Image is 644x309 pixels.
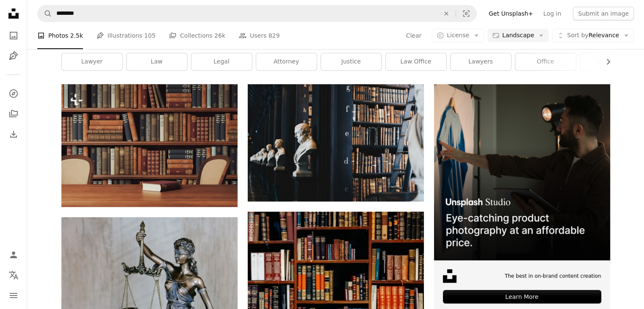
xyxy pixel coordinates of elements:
[487,29,549,42] button: Landscape
[191,53,252,70] a: legal
[169,22,225,49] a: Collections 26k
[406,29,422,42] button: Clear
[256,53,317,70] a: attorney
[5,287,22,304] button: Menu
[434,84,610,260] img: file-1715714098234-25b8b4e9d8faimage
[573,7,634,20] button: Submit an image
[5,126,22,143] a: Download History
[38,6,52,22] button: Search Unsplash
[268,31,280,40] span: 829
[567,31,619,40] span: Relevance
[432,29,484,42] button: License
[248,139,424,146] a: book lot on black wooden shelf
[451,53,511,70] a: lawyers
[239,22,279,49] a: Users 829
[37,5,477,22] form: Find visuals sitewide
[456,6,476,22] button: Visual search
[61,142,238,149] a: a wooden table with a book on it in front of a bookshelf
[127,53,187,70] a: law
[443,269,456,283] img: file-1631678316303-ed18b8b5cb9cimage
[567,32,588,39] span: Sort by
[5,27,22,44] a: Photos
[62,53,122,70] a: lawyer
[552,29,634,42] button: Sort byRelevance
[600,53,610,70] button: scroll list to the right
[443,290,601,303] div: Learn More
[248,266,424,274] a: assorted-title of books piled in the shelves
[61,272,238,279] a: woman holding sword statue during daytime
[5,267,22,284] button: Language
[5,246,22,263] a: Log in / Sign up
[447,32,469,39] span: License
[214,31,225,40] span: 26k
[386,53,446,70] a: law office
[248,84,424,201] img: book lot on black wooden shelf
[5,85,22,102] a: Explore
[515,53,576,70] a: office
[538,7,566,20] a: Log in
[437,6,456,22] button: Clear
[502,31,534,40] span: Landscape
[505,273,601,280] span: The best in on-brand content creation
[484,7,538,20] a: Get Unsplash+
[5,105,22,122] a: Collections
[61,84,238,207] img: a wooden table with a book on it in front of a bookshelf
[580,53,641,70] a: business
[5,5,22,24] a: Home — Unsplash
[5,47,22,64] a: Illustrations
[144,31,156,40] span: 105
[97,22,155,49] a: Illustrations 105
[321,53,381,70] a: justice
